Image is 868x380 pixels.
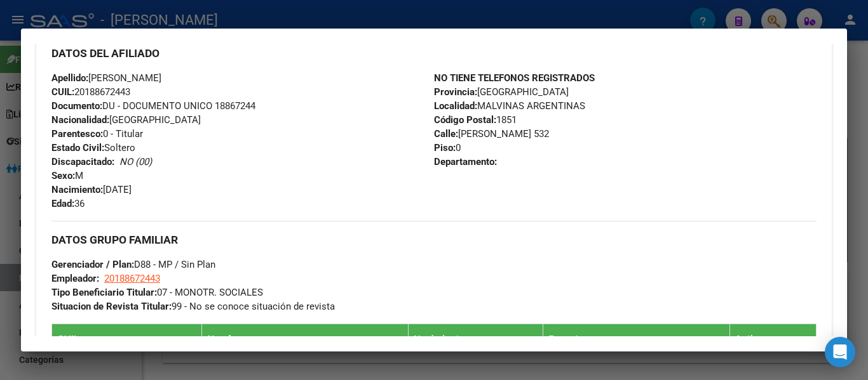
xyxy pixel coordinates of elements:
strong: Documento: [51,100,102,112]
th: Parentesco [543,324,729,354]
strong: Provincia: [434,86,477,98]
span: 07 - MONOTR. SOCIALES [51,287,263,298]
strong: CUIL: [51,86,74,98]
span: [PERSON_NAME] 532 [434,128,549,140]
span: [PERSON_NAME] [51,72,161,84]
strong: Gerenciador / Plan: [51,259,134,270]
span: 0 [434,142,461,154]
span: 1851 [434,114,517,126]
th: Nacimiento [408,324,543,354]
span: 36 [51,198,85,209]
strong: Localidad: [434,100,477,112]
strong: Calle: [434,128,458,140]
strong: Situacion de Revista Titular: [51,301,172,312]
h3: DATOS DEL AFILIADO [51,46,817,60]
strong: Sexo: [51,170,75,181]
i: NO (00) [119,156,152,167]
strong: Departamento: [434,156,497,167]
strong: Tipo Beneficiario Titular: [51,287,157,298]
strong: Parentesco: [51,128,103,140]
strong: NO TIENE TELEFONOS REGISTRADOS [434,72,595,84]
span: MALVINAS ARGENTINAS [434,100,585,112]
th: Activo [729,324,817,354]
span: D88 - MP / Sin Plan [51,259,215,270]
strong: Código Postal: [434,114,496,126]
span: 20188672443 [104,273,160,284]
strong: Discapacitado: [51,156,114,167]
th: CUIL [52,324,202,354]
strong: Nacimiento: [51,184,103,195]
span: M [51,170,83,181]
strong: Edad: [51,198,74,209]
span: [GEOGRAPHIC_DATA] [51,114,201,126]
strong: Piso: [434,142,456,154]
span: [GEOGRAPHIC_DATA] [434,86,569,98]
strong: Estado Civil: [51,142,104,154]
div: Open Intercom Messenger [825,337,855,367]
span: 0 - Titular [51,128,143,140]
span: 99 - No se conoce situación de revista [51,301,335,312]
span: Soltero [51,142,135,154]
span: 20188672443 [51,86,130,98]
h3: DATOS GRUPO FAMILIAR [51,233,817,247]
span: DU - DOCUMENTO UNICO 18867244 [51,100,255,112]
strong: Nacionalidad: [51,114,109,126]
strong: Empleador: [51,273,99,284]
th: Nombre [202,324,409,354]
span: [DATE] [51,184,132,195]
strong: Apellido: [51,72,88,84]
